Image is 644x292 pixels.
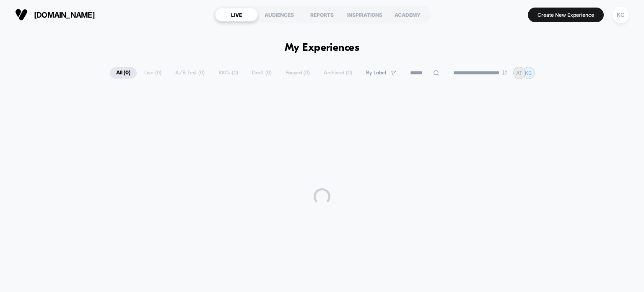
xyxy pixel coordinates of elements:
div: LIVE [215,8,258,21]
img: Visually logo [15,8,28,21]
img: end [502,70,507,75]
button: Create New Experience [528,8,604,22]
div: AUDIENCES [258,8,301,21]
div: KC [613,7,629,23]
button: [DOMAIN_NAME] [13,8,97,21]
h1: My Experiences [285,42,360,54]
p: AT [516,70,522,76]
span: By Label [366,70,386,76]
span: All ( 0 ) [110,67,137,79]
span: [DOMAIN_NAME] [34,11,95,19]
div: INSPIRATIONS [343,8,386,21]
p: KC [525,70,532,76]
button: KC [610,6,631,24]
div: ACADEMY [386,8,429,21]
div: REPORTS [301,8,343,21]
